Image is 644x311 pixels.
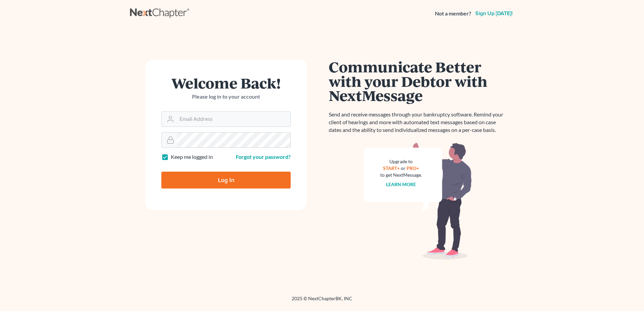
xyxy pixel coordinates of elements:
[329,111,507,134] p: Send and receive messages through your bankruptcy software. Remind your client of hearings and mo...
[171,153,213,161] label: Keep me logged in
[329,60,507,103] h1: Communicate Better with your Debtor with NextMessage
[401,165,406,171] span: or
[161,172,291,188] input: Log In
[161,93,291,101] p: Please log in to your account
[380,172,422,178] div: to get NextMessage.
[130,295,514,307] div: 2025 © NextChapterBK, INC
[177,112,290,127] input: Email Address
[236,153,291,160] a: Forgot your password?
[364,142,472,260] img: nextmessage_bg-59042aed3d76b12b5cd301f8e5b87938c9018125f34e5fa2b7a6b67550977c72.svg
[383,165,400,171] a: START+
[386,181,416,187] a: Learn more
[161,76,291,90] h1: Welcome Back!
[435,10,471,18] strong: Not a member?
[474,11,514,16] a: Sign up [DATE]!
[407,165,419,171] a: PRO+
[380,158,422,165] div: Upgrade to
